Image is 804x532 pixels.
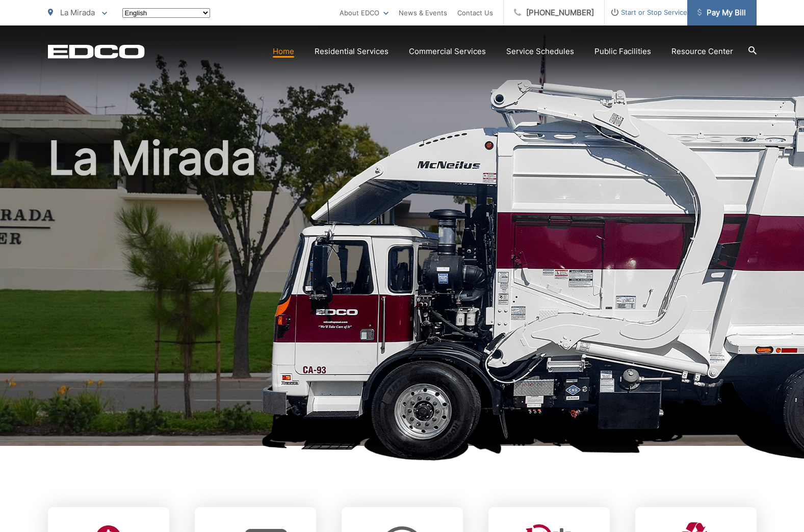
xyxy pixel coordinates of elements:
[697,7,746,19] span: Pay My Bill
[48,44,145,59] a: EDCD logo. Return to the homepage.
[315,45,388,58] a: Residential Services
[60,8,95,17] span: La Mirada
[399,7,447,19] a: News & Events
[48,132,757,455] h1: La Mirada
[671,45,733,58] a: Resource Center
[273,45,294,58] a: Home
[594,45,651,58] a: Public Facilities
[122,8,210,18] select: Select a language
[340,7,388,19] a: About EDCO
[409,45,486,58] a: Commercial Services
[506,45,574,58] a: Service Schedules
[457,7,493,19] a: Contact Us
